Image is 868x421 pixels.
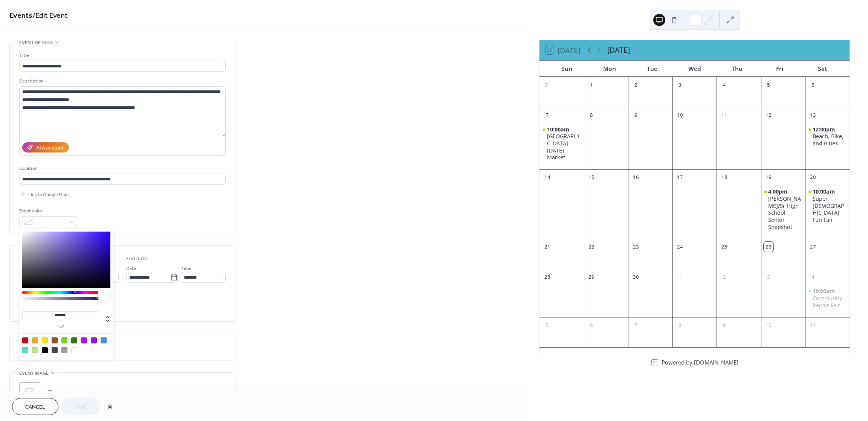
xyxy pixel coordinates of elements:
[813,133,847,147] div: Beach, Bike, and Blues
[607,45,630,56] div: [DATE]
[19,39,53,47] span: Event details
[181,265,191,273] span: Time
[675,320,685,330] div: 8
[764,80,773,90] div: 5
[101,337,107,343] div: #4A90E2
[542,272,552,282] div: 28
[81,337,87,343] div: #BD10E0
[19,52,224,59] div: Title
[22,325,98,329] label: hex
[813,188,836,195] span: 10:00am
[32,337,38,343] div: #F5A623
[631,272,641,282] div: 30
[631,110,641,120] div: 9
[631,172,641,182] div: 16
[768,195,802,231] div: [PERSON_NAME]/Sr High School Senior Snapshot
[19,77,224,85] div: Description
[808,172,818,182] div: 20
[631,320,641,330] div: 7
[675,272,685,282] div: 1
[808,272,818,282] div: 4
[542,80,552,90] div: 31
[19,369,49,377] span: Event image
[587,242,596,252] div: 22
[801,61,844,77] div: Sat
[720,272,729,282] div: 2
[720,320,729,330] div: 9
[42,347,48,353] div: #000000
[720,242,729,252] div: 25
[587,172,596,182] div: 15
[32,347,38,353] div: #B8E986
[547,133,581,161] div: [GEOGRAPHIC_DATA] [DATE] Market
[22,347,28,353] div: #50E3C2
[813,126,836,133] span: 12:00pm
[813,295,847,309] div: Community Repair Fair
[631,242,641,252] div: 23
[631,61,673,77] div: Tue
[764,272,773,282] div: 3
[673,61,716,77] div: Wed
[675,172,685,182] div: 17
[764,242,773,252] div: 26
[19,207,76,215] div: Event color
[542,242,552,252] div: 21
[808,242,818,252] div: 27
[805,188,850,224] div: Super Queer Fun Fair
[758,61,801,77] div: Fri
[808,80,818,90] div: 6
[42,337,48,343] div: #F8E71C
[587,110,596,120] div: 8
[805,288,850,309] div: Community Repair Fair
[587,272,596,282] div: 29
[546,61,588,77] div: Sun
[587,80,596,90] div: 1
[12,398,58,415] button: Cancel
[542,110,552,120] div: 7
[71,337,77,343] div: #417505
[813,288,836,295] span: 10:00am
[25,403,45,411] span: Cancel
[813,195,847,224] div: Super [DEMOGRAPHIC_DATA] Fun Fair
[764,172,773,182] div: 19
[19,165,224,172] div: Location
[71,347,77,353] div: #FFFFFF
[720,110,729,120] div: 11
[694,359,738,366] a: [DOMAIN_NAME]
[542,172,552,182] div: 14
[808,110,818,120] div: 13
[22,337,28,343] div: #D0021B
[126,265,136,273] span: Date
[542,320,552,330] div: 5
[631,80,641,90] div: 2
[61,347,67,353] div: #9B9B9B
[587,320,596,330] div: 6
[9,8,32,23] a: Events
[720,80,729,90] div: 4
[675,110,685,120] div: 10
[716,61,758,77] div: Thu
[675,242,685,252] div: 24
[662,359,738,366] div: Powered by
[547,126,571,133] span: 10:00am
[675,80,685,90] div: 3
[539,126,584,162] div: Lincoln City Sunday Market
[588,61,631,77] div: Mon
[126,255,147,263] div: End date
[91,337,97,343] div: #9013FE
[36,144,64,152] div: AI Assistant
[22,142,69,153] button: AI Assistant
[808,320,818,330] div: 11
[805,126,850,147] div: Beach, Bike, and Blues
[764,110,773,120] div: 12
[764,320,773,330] div: 10
[52,347,58,353] div: #4A4A4A
[61,337,67,343] div: #7ED321
[19,382,40,403] div: ;
[32,8,68,23] span: / Edit Event
[28,191,70,199] span: Link to Google Maps
[761,188,805,230] div: Toledo Jr/Sr High School Senior Snapshot
[768,188,789,195] span: 4:00pm
[720,172,729,182] div: 18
